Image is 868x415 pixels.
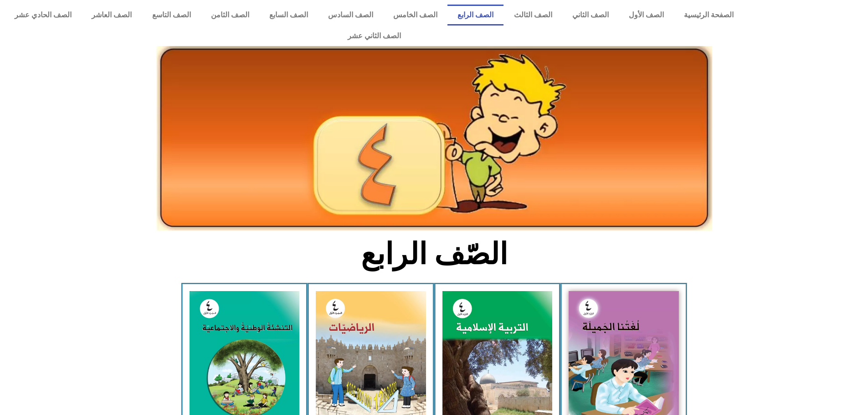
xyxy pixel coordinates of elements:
a: الصف الثامن [201,5,259,26]
a: الصف الأول [619,5,674,26]
a: الصف السابع [259,5,318,26]
a: الصف الرابع [447,5,503,26]
a: الصف الحادي عشر [5,5,82,26]
a: الصف الثالث [503,5,562,26]
a: الصف الثاني [562,5,619,26]
h2: الصّف الرابع [283,236,585,272]
a: الصف السادس [318,5,383,26]
a: الصف الثاني عشر [5,26,744,46]
a: الصف العاشر [82,5,142,26]
a: الصف الخامس [383,5,447,26]
a: الصفحة الرئيسية [674,5,744,26]
a: الصف التاسع [142,5,200,26]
